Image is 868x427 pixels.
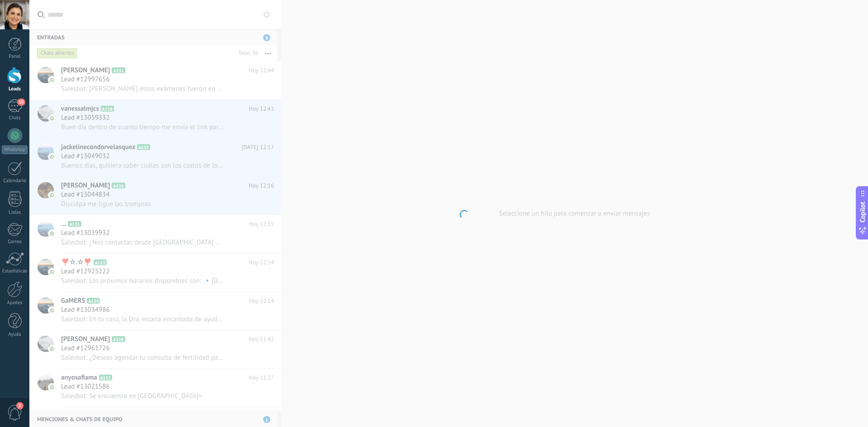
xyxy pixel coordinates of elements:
[2,210,28,216] div: Listas
[2,115,28,121] div: Chats
[17,99,25,106] span: 10
[2,54,28,60] div: Panel
[2,86,28,92] div: Leads
[2,239,28,245] div: Correo
[2,332,28,338] div: Ayuda
[2,145,28,154] div: WhatsApp
[2,178,28,184] div: Calendario
[2,268,28,274] div: Estadísticas
[16,402,24,409] span: 2
[2,300,28,306] div: Ajustes
[858,202,867,222] span: Copilot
